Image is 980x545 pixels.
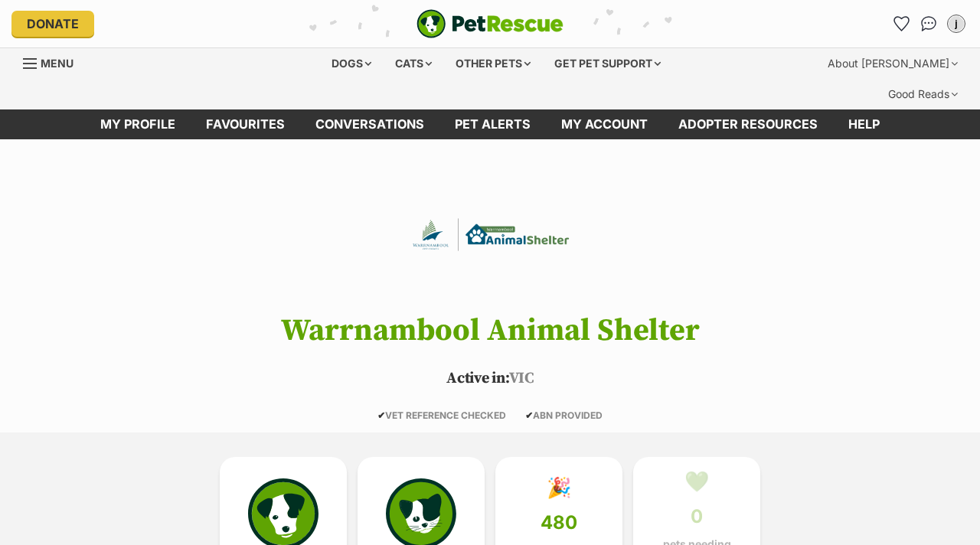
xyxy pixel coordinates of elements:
[525,410,533,421] icon: ✔
[191,109,300,139] a: Favourites
[377,410,385,421] icon: ✔
[403,170,577,300] img: Warrnambool Animal Shelter
[546,109,663,139] a: My account
[85,109,191,139] a: My profile
[889,11,969,36] ul: Account quick links
[416,9,563,38] img: logo-e224e6f780fb5917bec1dbf3a21bbac754714ae5b6737aabdf751b685950b380.svg
[525,410,603,421] span: ABN PROVIDED
[949,16,964,31] div: j
[833,109,895,139] a: Help
[384,48,443,79] div: Cats
[377,410,506,421] span: VET REFERENCE CHECKED
[547,476,571,499] div: 🎉
[439,109,546,139] a: Pet alerts
[11,11,94,37] a: Donate
[541,512,577,534] span: 480
[321,48,382,79] div: Dogs
[446,369,508,388] span: Active in:
[691,506,703,527] span: 0
[416,9,563,38] a: PetRescue
[23,48,84,76] a: Menu
[41,57,73,70] span: Menu
[684,470,709,493] div: 💚
[916,11,941,36] a: Conversations
[817,48,969,79] div: About [PERSON_NAME]
[300,109,439,139] a: conversations
[889,11,913,36] a: Favourites
[921,16,937,31] img: chat-41dd97257d64d25036548639549fe6c8038ab92f7586957e7f3b1b290dea8141.svg
[877,79,969,109] div: Good Reads
[944,11,969,36] button: My account
[544,48,671,79] div: Get pet support
[663,109,833,139] a: Adopter resources
[445,48,541,79] div: Other pets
